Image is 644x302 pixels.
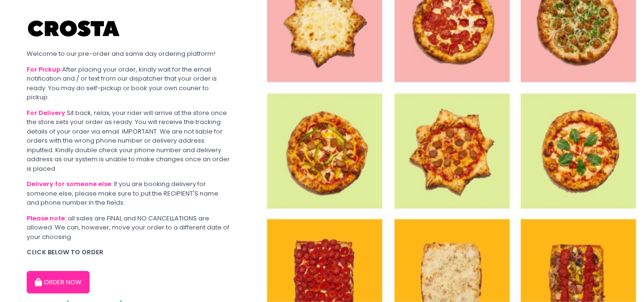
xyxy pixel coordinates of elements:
[27,179,112,188] b: Delivery for someone else:
[27,108,231,174] div: Sit back, relax, your rider will arrive at the store once the store sets your order as ready. You...
[27,214,66,223] b: Please note:
[27,49,231,59] div: Welcome to our pre-order and same day ordering platform!
[27,214,231,242] div: all sales are FINAL and NO CANCELLATIONS are allowed. We can, however, move your order to a diffe...
[27,271,90,294] button: ORDER NOW
[27,65,61,74] b: For Pickup
[27,65,231,102] div: After placing your order, kindly wait for the email notification and / or text from our dispatche...
[27,179,231,208] div: If you are booking delivery for someone else, please make sure to put the RECIPIENT'S name and ph...
[27,248,231,257] div: CLICK BELOW TO ORDER
[27,14,122,43] img: Crosta Pizzeria
[27,108,65,117] b: For Delivery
